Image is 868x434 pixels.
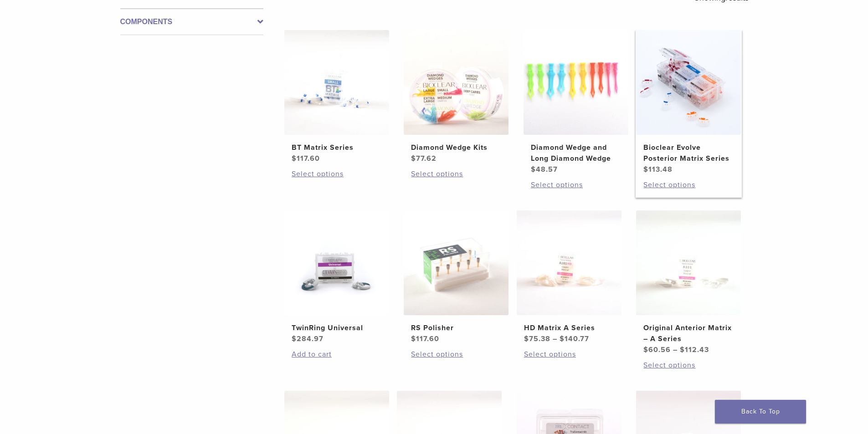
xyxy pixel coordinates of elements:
img: Original Anterior Matrix - A Series [636,210,741,315]
h2: Original Anterior Matrix – A Series [643,322,734,344]
a: Select options for “HD Matrix A Series” [524,349,614,360]
a: Bioclear Evolve Posterior Matrix SeriesBioclear Evolve Posterior Matrix Series $113.48 [636,30,742,175]
h2: TwinRing Universal [292,322,382,333]
bdi: 113.48 [643,165,673,174]
bdi: 112.43 [680,345,709,354]
bdi: 60.56 [643,345,671,354]
a: Original Anterior Matrix - A SeriesOriginal Anterior Matrix – A Series [636,210,742,355]
a: BT Matrix SeriesBT Matrix Series $117.60 [284,30,390,164]
a: Select options for “Original Anterior Matrix - A Series” [643,360,734,371]
h2: Diamond Wedge Kits [411,142,501,153]
a: HD Matrix A SeriesHD Matrix A Series [516,210,622,344]
bdi: 140.77 [560,334,589,343]
a: Diamond Wedge and Long Diamond WedgeDiamond Wedge and Long Diamond Wedge $48.57 [523,30,629,175]
span: $ [643,345,648,354]
a: Diamond Wedge KitsDiamond Wedge Kits $77.62 [403,30,509,164]
a: TwinRing UniversalTwinRing Universal $284.97 [284,210,390,344]
span: $ [560,334,565,343]
bdi: 117.60 [292,154,320,163]
span: $ [411,154,416,163]
span: $ [531,165,536,174]
label: Components [120,16,263,27]
h2: Bioclear Evolve Posterior Matrix Series [643,142,734,164]
span: $ [524,334,529,343]
h2: HD Matrix A Series [524,322,614,333]
h2: Diamond Wedge and Long Diamond Wedge [531,142,621,164]
span: – [553,334,557,343]
span: – [673,345,678,354]
span: $ [680,345,685,354]
bdi: 48.57 [531,165,558,174]
img: HD Matrix A Series [517,210,621,315]
a: Back To Top [715,400,806,424]
img: TwinRing Universal [284,210,389,315]
a: Select options for “RS Polisher” [411,349,501,360]
h2: BT Matrix Series [292,142,382,153]
a: Select options for “Bioclear Evolve Posterior Matrix Series” [643,179,734,190]
a: Add to cart: “TwinRing Universal” [292,349,382,360]
a: Select options for “Diamond Wedge Kits” [411,168,501,179]
bdi: 284.97 [292,334,324,343]
span: $ [643,165,648,174]
img: Diamond Wedge and Long Diamond Wedge [524,30,628,135]
img: RS Polisher [404,210,508,315]
bdi: 117.60 [411,334,439,343]
a: Select options for “Diamond Wedge and Long Diamond Wedge” [531,179,621,190]
img: Bioclear Evolve Posterior Matrix Series [636,30,741,135]
img: BT Matrix Series [284,30,389,135]
a: Select options for “BT Matrix Series” [292,168,382,179]
img: Diamond Wedge Kits [404,30,508,135]
span: $ [411,334,416,343]
span: $ [292,334,297,343]
bdi: 75.38 [524,334,550,343]
a: RS PolisherRS Polisher $117.60 [403,210,509,344]
bdi: 77.62 [411,154,437,163]
span: $ [292,154,297,163]
h2: RS Polisher [411,322,501,333]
